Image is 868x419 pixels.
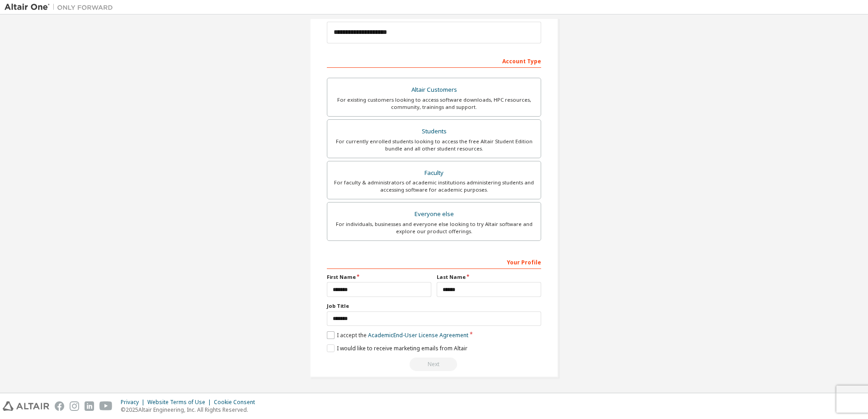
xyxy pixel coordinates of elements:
p: © 2025 Altair Engineering, Inc. All Rights Reserved. [121,406,260,414]
img: Altair One [5,3,118,12]
div: For existing customers looking to access software downloads, HPC resources, community, trainings ... [333,96,535,111]
div: Account Type [327,53,541,68]
img: youtube.svg [99,401,113,411]
label: Job Title [327,302,541,310]
label: First Name [327,273,431,281]
label: I would like to receive marketing emails from Altair [327,344,467,352]
label: Last Name [437,273,541,281]
div: Your Profile [327,254,541,269]
div: Privacy [121,399,147,406]
img: altair_logo.svg [3,401,49,411]
div: For currently enrolled students looking to access the free Altair Student Edition bundle and all ... [333,138,535,152]
img: linkedin.svg [85,401,94,411]
div: For individuals, businesses and everyone else looking to try Altair software and explore our prod... [333,221,535,235]
div: Altair Customers [333,84,535,96]
div: Faculty [333,167,535,179]
div: Cookie Consent [214,399,260,406]
div: Read and acccept EULA to continue [327,358,541,371]
div: Everyone else [333,208,535,221]
div: Website Terms of Use [147,399,214,406]
div: Students [333,125,535,138]
img: facebook.svg [55,401,64,411]
a: Academic End-User License Agreement [368,331,468,339]
label: I accept the [327,331,468,339]
div: For faculty & administrators of academic institutions administering students and accessing softwa... [333,179,535,193]
img: instagram.svg [70,401,79,411]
